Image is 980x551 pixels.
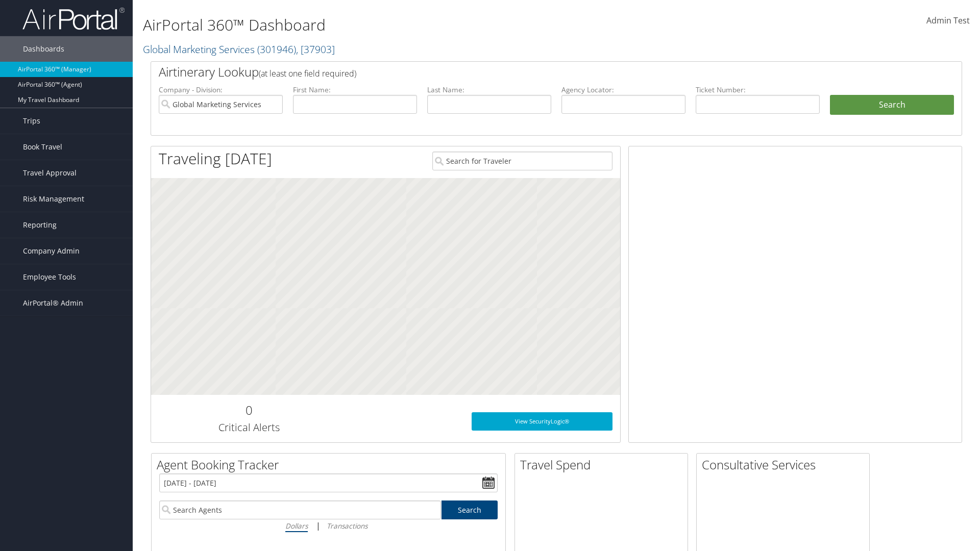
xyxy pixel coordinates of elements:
[285,521,308,531] i: Dollars
[159,402,339,419] h2: 0
[143,14,694,36] h1: AirPortal 360™ Dashboard
[926,15,970,26] span: Admin Test
[143,42,335,56] a: Global Marketing Services
[432,152,612,170] input: Search for Traveler
[520,456,688,473] h2: Travel Spend
[830,95,954,115] button: Search
[23,160,77,186] span: Travel Approval
[159,420,339,435] h3: Critical Alerts
[23,238,80,264] span: Company Admin
[472,412,612,431] a: View SecurityLogic®
[442,500,498,519] a: Search
[257,42,296,56] span: ( 301946 )
[23,264,76,290] span: Employee Tools
[293,85,417,95] label: First Name:
[327,521,367,531] i: Transactions
[23,36,64,62] span: Dashboards
[926,5,970,37] a: Admin Test
[159,85,283,95] label: Company - Division:
[702,456,869,473] h2: Consultative Services
[157,456,505,473] h2: Agent Booking Tracker
[427,85,551,95] label: Last Name:
[159,63,887,81] h2: Airtinerary Lookup
[159,148,272,169] h1: Traveling [DATE]
[296,42,335,56] span: , [ 37903 ]
[23,108,40,134] span: Trips
[561,85,685,95] label: Agency Locator:
[259,68,356,79] span: (at least one field required)
[696,85,820,95] label: Ticket Number:
[22,7,125,31] img: airportal-logo.png
[159,519,498,532] div: |
[23,290,83,316] span: AirPortal® Admin
[23,212,57,238] span: Reporting
[23,186,84,212] span: Risk Management
[23,134,62,160] span: Book Travel
[159,500,441,519] input: Search Agents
